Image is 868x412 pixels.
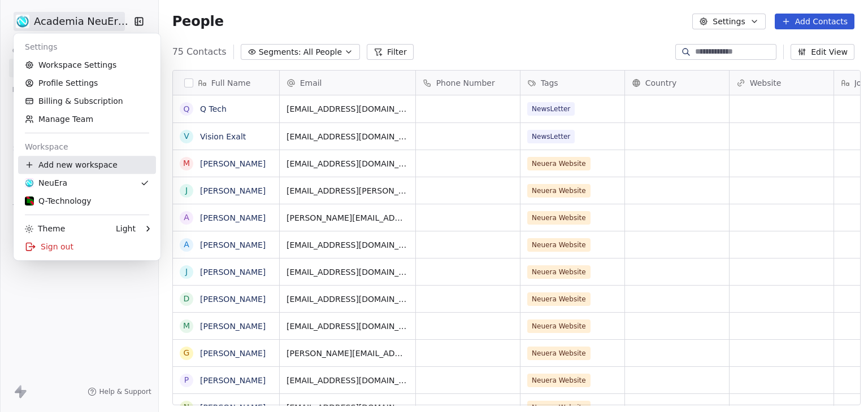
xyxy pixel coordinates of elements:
[25,177,67,189] div: NeuEra
[18,92,156,110] a: Billing & Subscription
[18,156,156,174] div: Add new workspace
[18,110,156,128] a: Manage Team
[25,178,34,187] img: NeuEra%20-%20Logo.png
[18,138,156,156] div: Workspace
[18,56,156,74] a: Workspace Settings
[18,74,156,92] a: Profile Settings
[18,38,156,56] div: Settings
[25,223,65,234] div: Theme
[116,223,136,234] div: Light
[18,238,156,256] div: Sign out
[25,196,34,205] img: Q-One_Noir-Grand.png
[25,195,92,207] div: Q-Technology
